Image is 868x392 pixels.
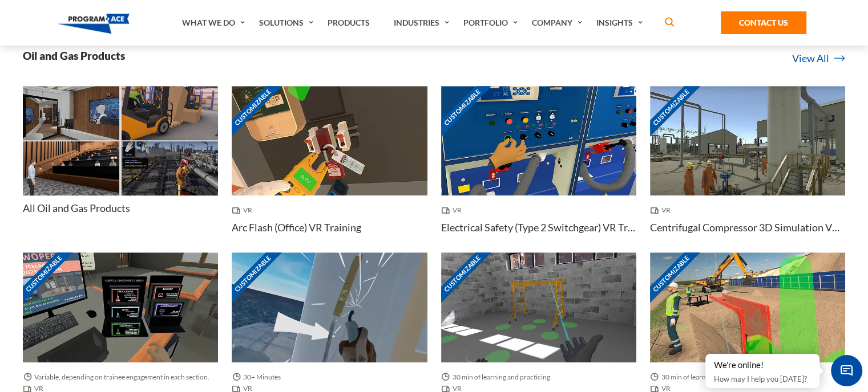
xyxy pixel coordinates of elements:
span: 30 min of learning and practicing [441,371,555,383]
a: Customizable Thumbnail - Arc Flash (Office) VR Training VR Arc Flash (Office) VR Training [232,86,427,253]
span: Customizable [224,244,282,303]
p: How may I help you [DATE]? [714,372,811,386]
div: We're online! [714,360,811,371]
img: Program-Ace [58,14,130,34]
img: Thumbnail - Forklift Hazard Recognition VR Training [122,86,218,140]
span: Customizable [15,244,73,303]
span: Customizable [642,78,700,136]
img: Thumbnail - Trenching and Excavation Safety VR Training [650,252,845,362]
h4: Electrical Safety (Type 2 Switchgear) VR Training [441,220,636,235]
h4: All Oil and Gas Products [23,201,130,215]
img: Thumbnail - Electrical Safety (Type 2 Switchgear) VR Training [441,86,636,196]
a: Customizable Thumbnail - Electrical Safety (Type 2 Switchgear) VR Training VR Electrical Safety (... [441,86,636,253]
span: Chat Widget [831,355,862,386]
img: Thumbnail - Centrifugal Compressor 3D Simulation VR Training [650,86,845,196]
span: Variable, depending on trainee engagement in each section. [23,371,214,383]
img: Thumbnail - Compelling storytelling for business VR Training [23,141,119,195]
span: VR [232,205,257,216]
img: Thumbnail - Fall Safety VR Training [232,252,427,362]
span: VR [650,205,675,216]
h4: Centrifugal Compressor 3D Simulation VR Training [650,220,845,235]
a: Thumbnail - Body language VR Training Thumbnail - Forklift Hazard Recognition VR Training Thumbna... [23,86,218,237]
a: Customizable Thumbnail - Centrifugal Compressor 3D Simulation VR Training VR Centrifugal Compress... [650,86,845,253]
span: Customizable [433,244,491,303]
span: 30 min of learning and practicing [650,371,764,383]
span: Customizable [433,78,491,136]
h3: Oil and Gas Products [23,48,125,63]
a: Contact Us [721,11,806,34]
span: Customizable [642,244,700,303]
h4: Arc Flash (Office) VR Training [232,220,361,235]
a: View All [792,51,845,66]
span: Customizable [224,78,282,136]
img: Thumbnail - Body language VR Training [23,86,119,140]
img: Thumbnail - HAZWOPER/HAZCOM VR Training [23,252,218,362]
img: Thumbnail - Hazard Identification VR Training [122,141,218,195]
img: Thumbnail - Arc Flash (Office) VR Training [232,86,427,196]
span: 30+ Minutes [232,371,285,383]
span: VR [441,205,466,216]
img: Thumbnail - Bakers Scaffolding Assembly VR Training [441,252,636,362]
